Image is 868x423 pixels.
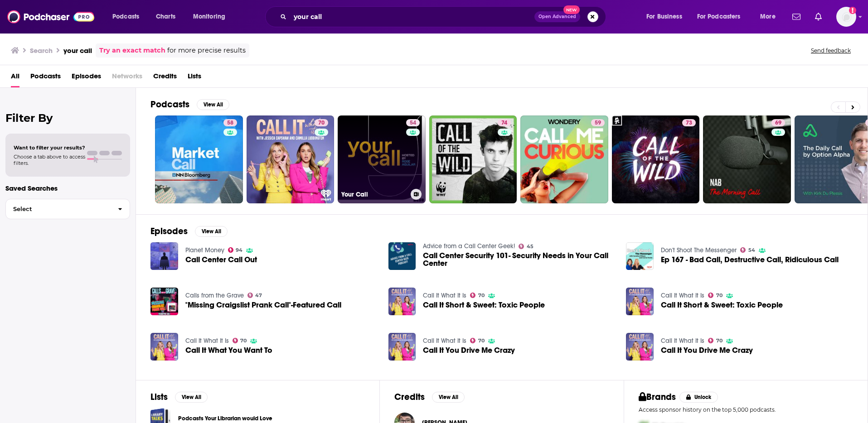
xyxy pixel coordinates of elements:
[188,69,201,87] span: Lists
[423,337,466,345] a: Call It What It Is
[236,248,242,252] span: 94
[691,10,754,24] button: open menu
[185,301,341,309] a: "Missing Craigslist Prank Call"-Featured Call
[639,406,853,413] p: Access sponsor history on the top 5,000 podcasts.
[185,246,224,254] a: Planet Money
[247,293,262,298] a: 47
[150,242,178,270] img: Call Center Call Out
[388,242,416,270] img: Call Center Security 101- Security Needs in Your Call Center
[836,7,856,27] img: User Profile
[498,119,511,126] a: 74
[423,301,545,309] a: Call It Short & Sweet: Toxic People
[7,8,94,25] a: Podchaser - Follow, Share and Rate Podcasts
[150,226,228,237] a: EpisodesView All
[789,9,804,24] a: Show notifications dropdown
[14,154,85,166] span: Choose a tab above to access filters.
[429,115,517,203] a: 74
[591,119,605,126] a: 59
[150,288,178,315] a: "Missing Craigslist Prank Call"-Featured Call
[5,111,130,125] h2: Filter By
[775,119,781,128] span: 69
[185,337,229,345] a: Call It What It Is
[836,7,856,27] span: Logged in as ASabine
[6,206,111,212] span: Select
[341,191,407,198] h3: Your Call
[661,292,704,299] a: Call It What It Is
[538,14,576,19] span: Open Advanced
[30,46,53,55] h3: Search
[5,184,130,192] p: Saved Searches
[595,119,601,128] span: 59
[679,392,718,403] button: Unlock
[626,242,654,270] img: Ep 167 - Bad Call, Destructive Call, Ridiculous Call
[849,7,856,14] svg: Add a profile image
[639,391,676,403] h2: Brands
[388,333,416,361] img: Call It You Drive Me Crazy
[153,69,177,87] a: Credits
[626,288,654,315] img: Call It Short & Sweet: Toxic People
[520,115,608,203] a: 59
[150,391,208,403] a: ListsView All
[156,10,175,23] span: Charts
[167,45,246,56] span: for more precise results
[754,10,787,24] button: open menu
[808,47,853,54] button: Send feedback
[760,10,776,23] span: More
[106,10,151,24] button: open menu
[187,10,237,24] button: open menu
[527,245,533,249] span: 45
[563,5,580,14] span: New
[150,10,181,24] a: Charts
[771,119,785,126] a: 69
[175,392,208,403] button: View All
[661,246,737,254] a: Don't Shoot The Messenger
[478,293,485,298] span: 70
[394,391,465,403] a: CreditsView All
[432,392,465,403] button: View All
[195,226,228,237] button: View All
[836,7,856,27] button: Show profile menu
[150,99,189,110] h2: Podcasts
[185,346,272,354] a: Call It What You Want To
[72,69,101,87] a: Episodes
[661,256,839,264] span: Ep 167 - Bad Call, Destructive Call, Ridiculous Call
[394,391,425,403] h2: Credits
[626,333,654,361] a: Call It You Drive Me Crazy
[646,10,682,23] span: For Business
[30,69,61,87] a: Podcasts
[150,226,188,237] h2: Episodes
[740,247,755,253] a: 54
[223,119,237,126] a: 58
[290,10,534,24] input: Search podcasts, credits, & more...
[274,6,615,27] div: Search podcasts, credits, & more...
[682,119,696,126] a: 73
[423,346,515,354] a: Call It You Drive Me Crazy
[5,199,130,219] button: Select
[11,69,19,87] a: All
[708,293,723,298] a: 70
[661,346,753,354] a: Call It You Drive Me Crazy
[470,338,485,343] a: 70
[193,10,225,23] span: Monitoring
[410,119,416,128] span: 54
[197,99,229,110] button: View All
[112,69,142,87] span: Networks
[716,293,723,298] span: 70
[150,99,229,110] a: PodcastsView All
[388,288,416,315] img: Call It Short & Sweet: Toxic People
[534,11,580,22] button: Open AdvancedNew
[703,115,791,203] a: 69
[185,292,244,299] a: Calls from the Grave
[716,339,723,343] span: 70
[63,46,92,55] h3: your call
